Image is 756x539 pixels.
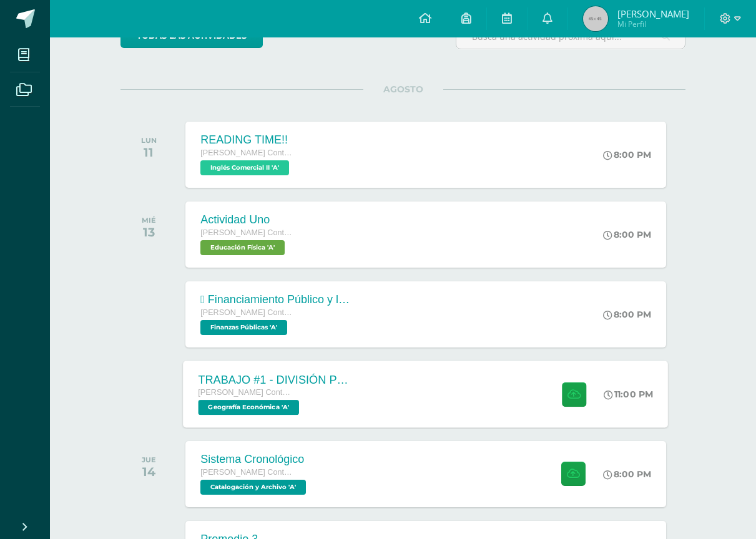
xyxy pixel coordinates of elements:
div: 14 [142,464,156,479]
img: 45x45 [583,6,608,31]
div: Actividad Uno [200,213,294,226]
span: [PERSON_NAME] [617,7,689,20]
span: Inglés Comercial II 'A' [200,160,289,175]
span: Catalogación y Archivo 'A' [200,480,306,495]
span: Educación Física 'A' [200,240,285,255]
div: 8:00 PM [603,149,651,160]
div: LUN [141,136,157,145]
div:  Financiamiento Público y la Política Económica.  Tesorería Nacional. [200,293,350,306]
div: 11 [141,145,157,160]
div: JUE [142,455,156,464]
span: [PERSON_NAME] Contador con Orientación en Computación [200,228,294,237]
span: [PERSON_NAME] Contador con Orientación en Computación [199,388,293,397]
span: AGOSTO [363,84,443,95]
div: 8:00 PM [603,229,651,240]
span: Finanzas Públicas 'A' [200,320,287,335]
div: 13 [142,225,156,240]
div: TRABAJO #1 - DIVISIÓN POLÍTICA DEL MUNDO [199,373,350,386]
div: 8:00 PM [603,469,651,480]
div: READING TIME!! [200,134,294,147]
div: 11:00 PM [604,389,654,400]
span: Geografía Económica 'A' [199,400,300,415]
span: [PERSON_NAME] Contador con Orientación en Computación [200,308,294,317]
div: Sistema Cronológico [200,453,309,466]
div: 8:00 PM [603,309,651,320]
span: [PERSON_NAME] Contador con Orientación en Computación [200,148,294,157]
div: MIÉ [142,216,156,225]
span: Mi Perfil [617,19,689,29]
span: [PERSON_NAME] Contador con Orientación en Computación [200,468,294,477]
